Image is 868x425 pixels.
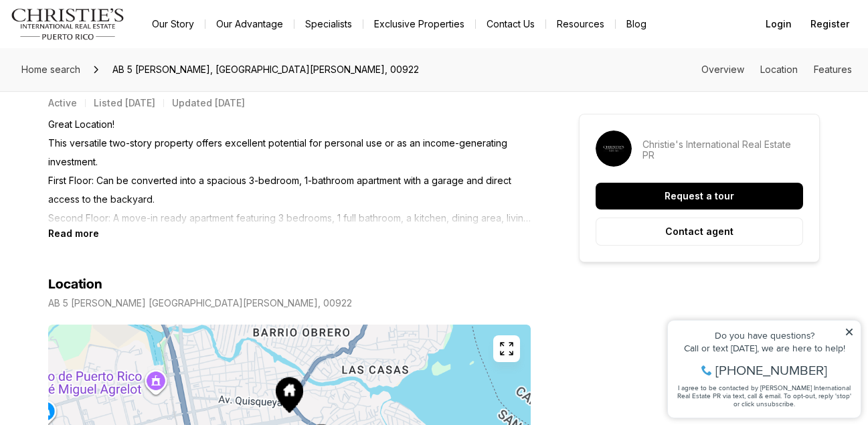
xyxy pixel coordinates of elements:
[48,98,77,108] p: Active
[17,82,191,108] span: I agree to be contacted by [PERSON_NAME] International Real Estate PR via text, call & email. To ...
[766,19,792,29] span: Login
[294,15,363,33] a: Specialists
[476,15,545,33] button: Contact Us
[21,64,80,75] span: Home search
[616,15,657,33] a: Blog
[665,226,733,237] p: Contact agent
[596,218,803,246] button: Contact agent
[48,228,99,239] button: Read more
[94,98,155,108] p: Listed [DATE]
[596,183,803,209] button: Request a tour
[814,64,852,75] a: Skip to: Features
[141,15,205,33] a: Our Story
[701,64,852,75] nav: Page section menu
[48,276,102,292] h4: Location
[758,11,800,37] button: Login
[172,98,245,108] p: Updated [DATE]
[665,191,734,201] p: Request a tour
[48,298,352,309] p: AB 5 [PERSON_NAME] [GEOGRAPHIC_DATA][PERSON_NAME], 00922
[642,139,803,161] p: Christie's International Real Estate PR
[810,19,849,29] span: Register
[14,43,193,52] div: Call or text [DATE], we are here to help!
[205,15,294,33] a: Our Advantage
[546,15,615,33] a: Resources
[16,59,86,80] a: Home search
[55,63,167,76] span: [PHONE_NUMBER]
[802,11,857,37] button: Register
[14,30,193,39] div: Do you have questions?
[363,15,475,33] a: Exclusive Properties
[701,64,744,75] a: Skip to: Overview
[11,8,125,40] img: logo
[760,64,798,75] a: Skip to: Location
[48,115,531,228] p: Great Location! This versatile two-story property offers excellent potential for personal use or ...
[107,59,424,80] span: AB 5 [PERSON_NAME], [GEOGRAPHIC_DATA][PERSON_NAME], 00922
